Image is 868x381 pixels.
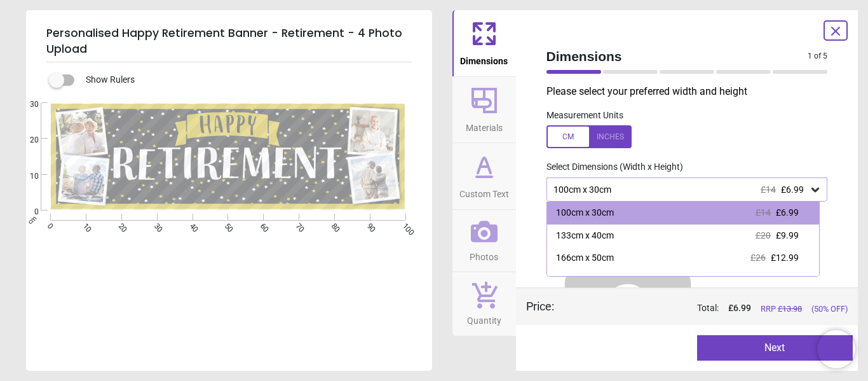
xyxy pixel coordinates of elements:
h5: Personalised Happy Retirement Banner - Retirement - 4 Photo Upload [46,20,412,62]
div: 166cm x 50cm [556,252,614,265]
button: Materials [452,77,516,143]
button: Custom Text [452,143,516,209]
label: Measurement Units [546,109,623,122]
span: £14 [761,184,776,195]
button: Photos [452,210,516,272]
button: Dimensions [452,10,516,76]
span: £6.99 [781,184,804,195]
span: RRP [761,303,802,315]
span: £ [728,302,751,315]
span: 20 [15,135,39,146]
button: Quantity [452,272,516,336]
p: Please select your preferred width and height [546,85,838,99]
span: £20 [756,230,771,240]
span: 0 [15,207,39,218]
span: (50% OFF) [811,303,848,315]
span: Photos [470,245,498,264]
span: £12.99 [771,253,799,263]
span: Dimensions [546,47,808,66]
div: 100cm x 30cm [556,207,614,219]
span: Custom Text [459,182,509,201]
span: 6.99 [733,303,751,313]
label: Select Dimensions (Width x Height) [536,161,683,174]
span: £34 [750,275,766,286]
div: 200cm x 60cm [556,275,614,287]
div: 100cm x 30cm [552,184,810,195]
span: £9.99 [776,230,799,240]
span: £26 [750,253,766,263]
span: Quantity [467,308,501,328]
span: 1 of 5 [808,51,827,62]
div: Price : [526,298,554,314]
span: 30 [15,99,39,110]
span: £14 [756,207,771,218]
div: Show Rulers [57,73,432,88]
span: Dimensions [460,49,508,68]
span: £ 13.98 [778,304,802,314]
iframe: Brevo live chat [817,330,855,368]
span: £6.99 [776,207,799,218]
span: Materials [466,116,503,135]
span: £16.99 [771,275,799,286]
span: 10 [15,171,39,182]
div: Total: [573,302,848,315]
div: 133cm x 40cm [556,230,614,242]
button: Next [697,335,853,361]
